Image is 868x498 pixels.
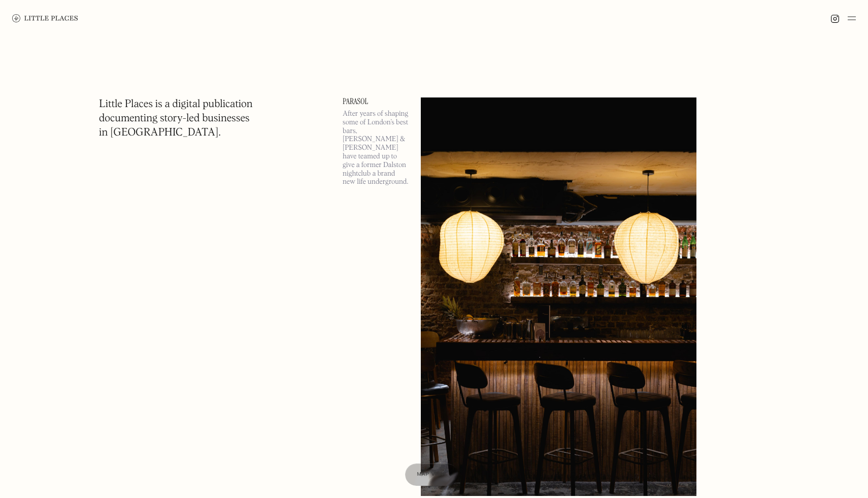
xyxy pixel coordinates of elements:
p: After years of shaping some of London’s best bars, [PERSON_NAME] & [PERSON_NAME] have teamed up t... [343,110,409,186]
h1: Little Places is a digital publication documenting story-led businesses in [GEOGRAPHIC_DATA]. [99,97,253,140]
img: Parasol [421,97,696,496]
a: Map view [405,463,459,486]
span: Map view [417,472,447,477]
a: Parasol [343,97,409,106]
